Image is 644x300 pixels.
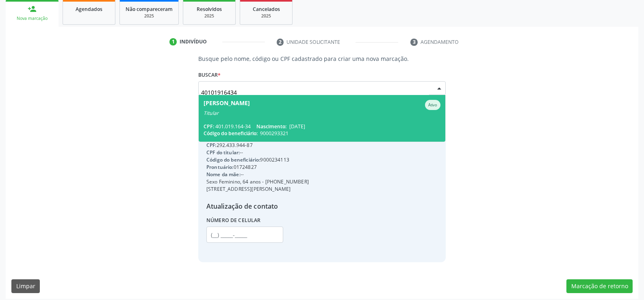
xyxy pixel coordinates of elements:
span: CPF: [206,142,217,149]
p: Busque pelo nome, código ou CPF cadastrado para criar uma nova marcação. [198,54,446,63]
div: Titular [204,110,440,117]
div: Sexo Feminino, 64 anos - [PHONE_NUMBER] [206,178,309,186]
span: 9000293321 [260,130,288,137]
span: Agendados [76,6,102,13]
span: Cancelados [253,6,280,13]
small: Ativo [428,102,437,108]
label: Buscar [198,69,221,81]
div: 401.019.164-34 [204,123,440,130]
div: -- [206,149,309,156]
div: 2025 [189,13,230,19]
span: Código do beneficiário: [206,156,260,163]
span: Não compareceram [126,6,173,13]
div: Nova marcação [11,15,53,22]
div: Atualização de contato [206,201,309,211]
input: (__) _____-_____ [206,227,283,243]
div: -- [206,171,309,178]
div: 292.433.944-87 [206,142,309,149]
button: Marcação de retorno [566,279,633,293]
input: Busque por nome, código ou CPF [201,84,429,100]
div: 2025 [246,13,286,19]
div: [STREET_ADDRESS][PERSON_NAME] [206,186,309,193]
span: Resolvidos [197,6,222,13]
div: [PERSON_NAME] [204,100,250,110]
button: Limpar [11,279,40,293]
div: Indivíduo [180,38,207,45]
span: [DATE] [289,123,305,130]
span: CPF: [204,123,214,130]
div: person_add [28,4,37,13]
span: Nome da mãe: [206,171,241,178]
div: 1 [169,38,177,45]
div: 2025 [126,13,173,19]
span: Nascimento: [256,123,286,130]
div: 01724827 [206,164,309,171]
div: 9000234113 [206,156,309,164]
label: Número de celular [206,214,261,227]
span: CPF do titular: [206,149,240,156]
span: Código do beneficiário: [204,130,258,137]
span: Prontuário: [206,164,234,171]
